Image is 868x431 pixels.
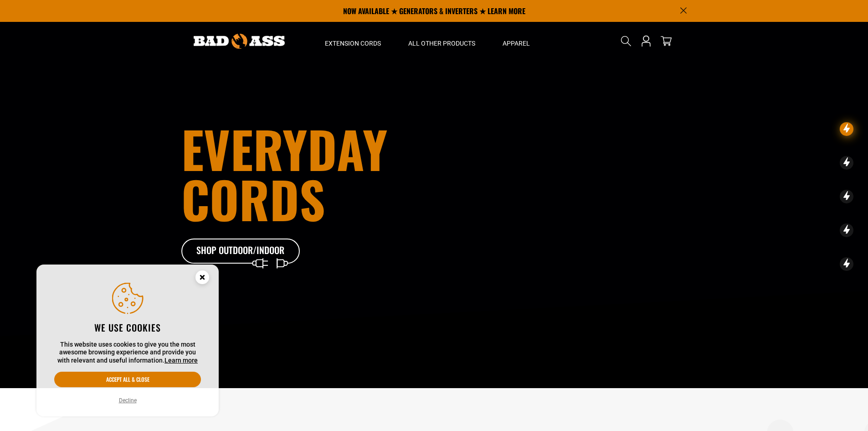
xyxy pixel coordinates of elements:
[311,22,395,60] summary: Extension Cords
[54,372,201,387] button: Accept all & close
[489,22,544,60] summary: Apparel
[325,39,381,47] span: Extension Cords
[395,22,489,60] summary: All Other Products
[619,34,633,48] summary: Search
[503,39,530,47] span: Apparel
[181,239,300,264] a: Shop Outdoor/Indoor
[408,39,475,47] span: All Other Products
[164,357,198,364] a: Learn more
[181,124,485,224] h1: Everyday cords
[54,322,201,333] h2: We use cookies
[54,341,201,365] p: This website uses cookies to give you the most awesome browsing experience and provide you with r...
[116,396,139,405] button: Decline
[36,265,219,417] aside: Cookie Consent
[194,34,285,49] img: Bad Ass Extension Cords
